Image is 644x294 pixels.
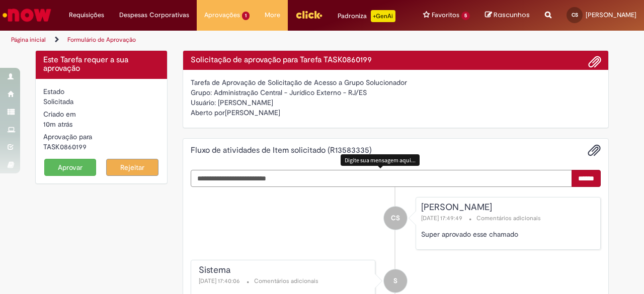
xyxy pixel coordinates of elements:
img: ServiceNow [1,5,53,25]
div: System [384,269,407,292]
textarea: Digite sua mensagem aqui... [191,170,573,186]
span: [DATE] 17:49:49 [421,214,464,222]
label: Aprovação para [43,132,92,142]
time: 30/09/2025 17:40:05 [43,120,72,129]
small: Comentários adicionais [476,214,541,223]
ul: Trilhas de página [8,31,422,49]
img: click_logo_yellow_360x200.png [295,7,323,22]
p: +GenAi [371,10,395,22]
div: Solicitada [43,96,159,107]
span: CS [391,206,400,230]
small: Comentários adicionais [254,277,318,285]
div: Sistema [199,265,370,275]
button: Rejeitar [106,159,158,176]
span: [PERSON_NAME] [586,11,636,19]
span: [DATE] 17:40:06 [199,277,242,285]
h4: Este Tarefa requer a sua aprovação [43,56,159,73]
a: Formulário de Aprovação [67,36,136,44]
a: Página inicial [11,36,46,44]
button: Adicionar anexos [588,144,601,157]
div: Padroniza [338,10,395,22]
div: 30/09/2025 17:40:05 [43,119,159,129]
span: 5 [461,12,470,20]
div: Usuário: [PERSON_NAME] [191,97,601,108]
button: Aprovar [44,159,97,176]
span: Requisições [69,10,104,20]
div: [PERSON_NAME] [421,203,593,213]
div: Grupo: Administração Central - Jurídico Externo - RJ/ES [191,87,601,97]
span: Aprovações [204,10,240,20]
span: More [265,10,280,20]
div: Carlos Alberto Barreto Da Silva [384,207,407,230]
div: TASK0860199 [43,142,159,152]
span: 1 [242,12,250,20]
div: Digite sua mensagem aqui... [341,154,420,166]
h2: Fluxo de atividades de Item solicitado (R13583335) Histórico de tíquete [191,146,372,155]
span: S [393,269,397,293]
span: CS [572,12,578,18]
div: [PERSON_NAME] [191,108,601,120]
span: Rascunhos [494,10,530,20]
h4: Solicitação de aprovação para Tarefa TASK0860199 [191,56,601,65]
span: 10m atrás [43,120,72,129]
label: Criado em [43,109,76,119]
a: Rascunhos [485,11,530,20]
label: Estado [43,86,64,96]
label: Aberto por [191,108,225,118]
span: Favoritos [432,10,459,20]
div: Tarefa de Aprovação de Solicitação de Acesso a Grupo Solucionador [191,77,601,87]
span: Despesas Corporativas [119,10,189,20]
p: Super aprovado esse chamado [421,229,593,239]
